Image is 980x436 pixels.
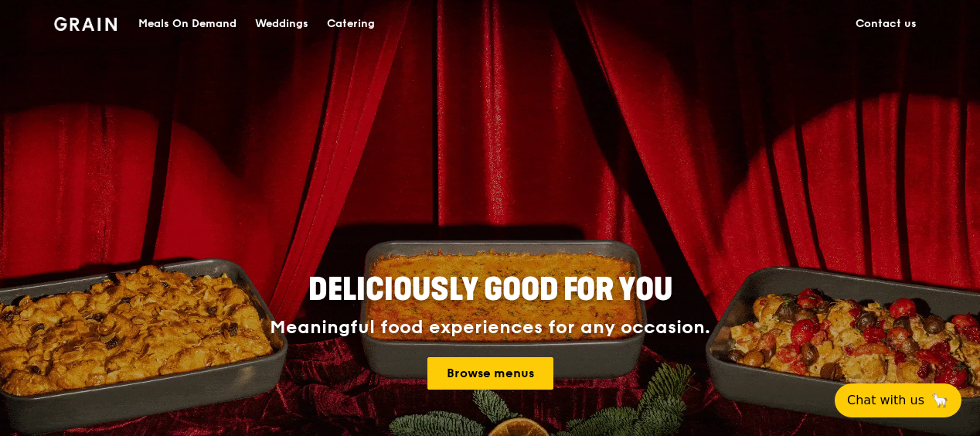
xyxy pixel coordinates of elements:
span: 🦙 [931,391,949,410]
span: Deliciously good for you [308,271,672,308]
button: Chat with us🦙 [835,383,961,417]
div: Meals On Demand [138,1,236,47]
div: Catering [327,1,375,47]
a: Browse menus [427,357,553,390]
a: Weddings [246,1,318,47]
img: Grain [54,17,117,31]
a: Catering [318,1,384,47]
div: Meaningful food experiences for any occasion. [212,317,768,339]
span: Chat with us [847,391,924,410]
div: Weddings [255,1,308,47]
a: Contact us [846,1,926,47]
